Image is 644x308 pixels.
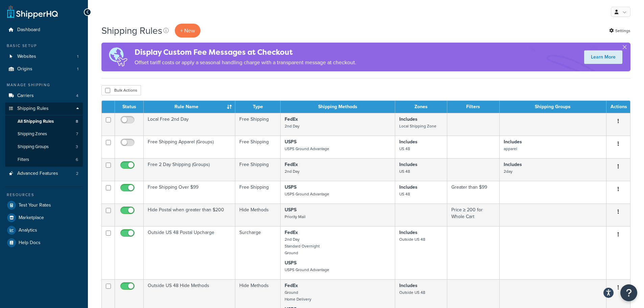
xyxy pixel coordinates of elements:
[285,168,300,174] small: 2nd Day
[18,157,29,163] span: Filters
[19,215,44,221] span: Marketplace
[285,206,296,213] strong: USPS
[5,153,83,166] a: Filters 6
[17,54,36,60] span: Websites
[399,184,418,191] strong: Includes
[101,85,141,95] button: Bulk Actions
[395,101,447,113] th: Zones
[399,236,425,242] small: Outside US 48
[399,191,410,197] small: US 48
[447,101,500,113] th: Filters
[135,47,356,58] h4: Display Custom Fee Messages at Checkout
[144,181,235,204] td: Free Shipping Over $99
[5,63,83,75] li: Origins
[76,119,78,124] span: 8
[285,161,298,168] strong: FedEx
[175,24,200,38] p: + New
[5,153,83,166] li: Filters
[285,191,329,197] small: USPS Ground Advantage
[144,113,235,136] td: Local Free 2nd Day
[285,289,311,302] small: Ground Home Delivery
[285,116,298,123] strong: FedEx
[399,138,418,145] strong: Includes
[76,93,78,99] span: 4
[235,158,281,181] td: Free Shipping
[285,236,319,256] small: 2nd Day Standard Overnight Ground
[5,24,83,36] a: Dashboard
[281,101,395,113] th: Shipping Methods
[18,144,49,150] span: Shipping Groups
[399,229,418,236] strong: Includes
[5,128,83,140] li: Shipping Zones
[5,224,83,236] a: Analytics
[504,168,512,174] small: 2day
[5,43,83,49] div: Basic Setup
[399,146,410,152] small: US 48
[584,50,622,64] a: Learn More
[5,82,83,88] div: Manage Shipping
[235,136,281,158] td: Free Shipping
[17,27,40,33] span: Dashboard
[447,181,500,204] td: Greater than $99
[19,203,51,208] span: Test Your Rates
[504,138,522,145] strong: Includes
[144,226,235,279] td: Outside US 48 Postal Upcharge
[77,66,78,72] span: 1
[285,123,300,129] small: 2nd Day
[285,282,298,289] strong: FedEx
[5,167,83,180] li: Advanced Features
[5,212,83,224] a: Marketplace
[19,228,37,233] span: Analytics
[5,167,83,180] a: Advanced Features 2
[5,63,83,75] a: Origins 1
[285,214,306,220] small: Priority Mail
[285,267,329,273] small: USPS Ground Advantage
[235,113,281,136] td: Free Shipping
[76,131,78,137] span: 7
[285,229,298,236] strong: FedEx
[101,43,135,71] img: duties-banner-06bc72dcb5fe05cb3f9472aba00be2ae8eb53ab6f0d8bb03d382ba314ac3c341.png
[17,171,58,176] span: Advanced Features
[5,102,83,167] li: Shipping Rules
[5,90,83,102] a: Carriers 4
[76,171,78,176] span: 2
[235,204,281,226] td: Hide Methods
[500,101,606,113] th: Shipping Groups
[235,181,281,204] td: Free Shipping
[285,138,296,145] strong: USPS
[115,101,144,113] th: Status
[5,237,83,249] li: Help Docs
[399,282,418,289] strong: Includes
[17,106,49,112] span: Shipping Rules
[144,204,235,226] td: Hide Postal when greater than $200
[5,199,83,211] li: Test Your Rates
[5,50,83,63] li: Websites
[76,144,78,150] span: 3
[77,54,78,60] span: 1
[17,66,32,72] span: Origins
[399,123,436,129] small: Local Shipping Zone
[7,5,58,19] a: ShipperHQ Home
[399,161,418,168] strong: Includes
[101,24,162,37] h1: Shipping Rules
[5,115,83,128] li: All Shipping Rules
[5,90,83,102] li: Carriers
[447,204,500,226] td: Price ≥ 200 for Whole Cart
[504,161,522,168] strong: Includes
[144,136,235,158] td: Free Shipping Apparel (Groups)
[5,141,83,153] li: Shipping Groups
[399,289,425,295] small: Outside US 48
[285,259,296,266] strong: USPS
[399,116,418,123] strong: Includes
[399,168,410,174] small: US 48
[606,101,630,113] th: Actions
[18,131,47,137] span: Shipping Zones
[235,226,281,279] td: Surcharge
[5,192,83,198] div: Resources
[5,115,83,128] a: All Shipping Rules 8
[285,184,296,191] strong: USPS
[504,146,517,152] small: apparel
